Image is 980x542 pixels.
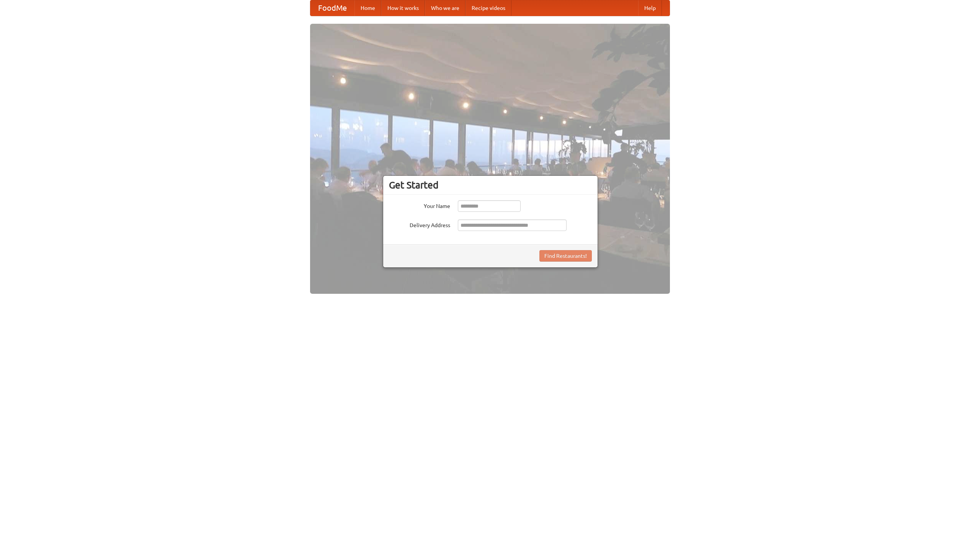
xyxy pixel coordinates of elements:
a: Home [354,0,381,16]
a: Recipe videos [465,0,511,16]
a: Who we are [425,0,465,16]
label: Your Name [389,200,450,210]
h3: Get Started [389,179,592,191]
a: FoodMe [310,0,354,16]
button: Find Restaurants! [539,250,592,262]
label: Delivery Address [389,219,450,229]
a: Help [638,0,662,16]
a: How it works [381,0,425,16]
